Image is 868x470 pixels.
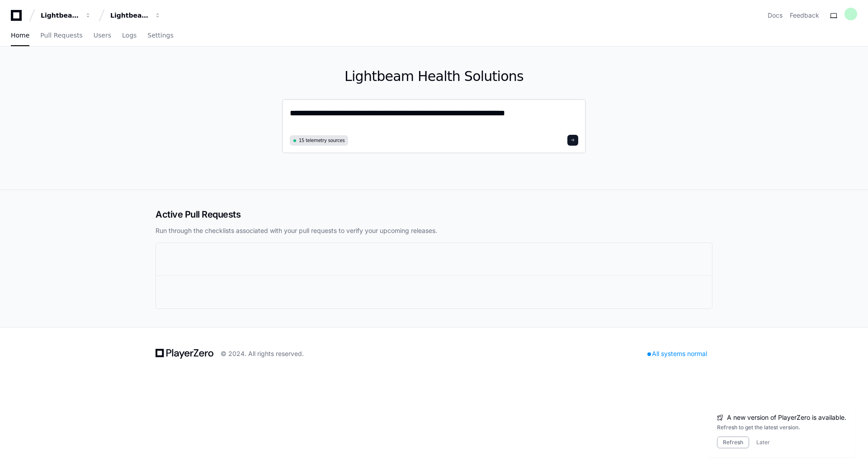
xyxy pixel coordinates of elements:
a: Docs [768,11,783,20]
div: Refresh to get the latest version. [717,424,846,431]
a: Pull Requests [40,25,82,46]
span: Settings [147,33,173,38]
div: Lightbeam Health Solutions [110,11,149,20]
a: Logs [122,25,137,46]
a: Home [11,25,29,46]
span: Users [94,33,111,38]
button: Lightbeam Health [37,7,95,24]
a: Settings [147,25,173,46]
button: Feedback [790,11,819,20]
h2: Active Pull Requests [156,208,712,221]
span: Home [11,33,29,38]
div: Lightbeam Health [41,11,80,20]
button: Refresh [717,437,749,448]
div: © 2024. All rights reserved. [221,349,304,358]
button: Lightbeam Health Solutions [107,7,165,24]
span: Pull Requests [40,33,82,38]
button: Later [756,439,770,446]
a: Users [94,25,111,46]
span: A new version of PlayerZero is available. [727,413,846,422]
h1: Lightbeam Health Solutions [282,68,586,85]
span: 15 telemetry sources [299,137,344,144]
p: Run through the checklists associated with your pull requests to verify your upcoming releases. [156,226,712,235]
span: Logs [122,33,137,38]
div: All systems normal [642,347,712,360]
